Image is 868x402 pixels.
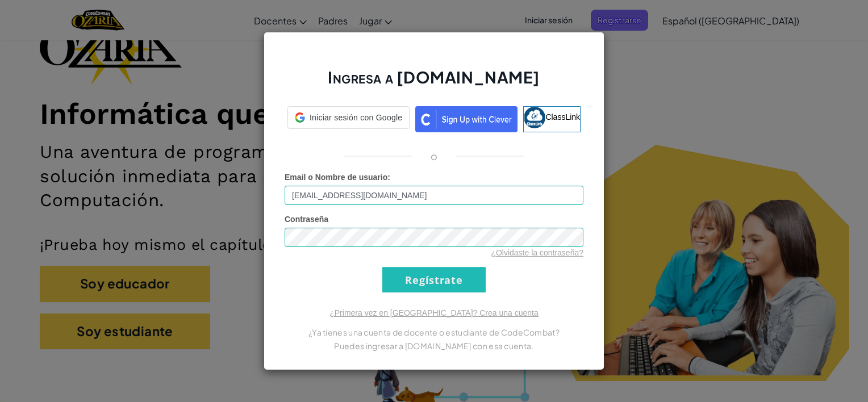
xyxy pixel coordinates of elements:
img: clever_sso_button@2x.png [415,106,518,132]
input: Regístrate [382,267,486,292]
a: ¿Primera vez en [GEOGRAPHIC_DATA]? Crea una cuenta [329,308,539,317]
p: ¿Ya tienes una cuenta de docente o estudiante de CodeCombat? [285,325,583,339]
a: Iniciar sesión con Google [287,106,410,132]
span: Iniciar sesión con Google [310,112,402,123]
div: Iniciar sesión con Google [287,106,410,129]
span: ClassLink [545,112,580,122]
h2: Ingresa a [DOMAIN_NAME] [285,66,583,99]
span: Contraseña [285,215,328,224]
span: Email o Nombre de usuario [285,173,387,182]
a: ¿Olvidaste la contraseña? [491,248,583,257]
p: o [431,149,437,163]
img: classlink-logo-small.png [524,107,545,128]
label: : [285,171,390,183]
p: Puedes ingresar a [DOMAIN_NAME] con esa cuenta. [285,339,583,353]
